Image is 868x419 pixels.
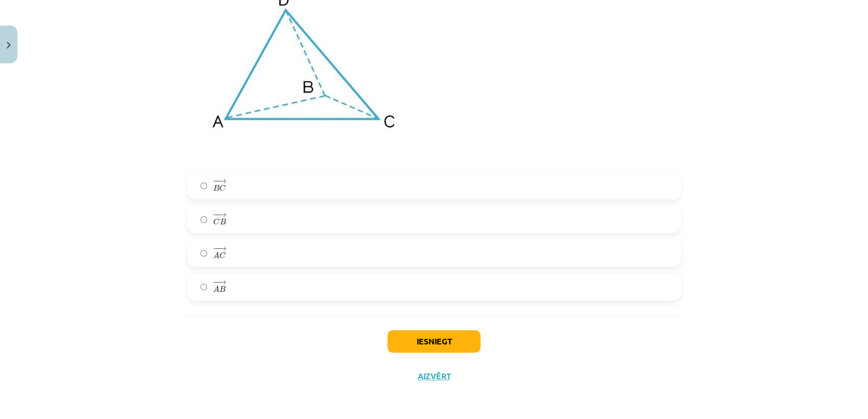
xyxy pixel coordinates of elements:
[213,184,219,191] span: B
[218,246,226,251] span: →
[213,218,220,225] span: C
[213,213,219,217] span: −
[415,371,453,381] button: Aizvērt
[220,218,226,225] span: B
[213,179,219,183] span: −
[215,246,216,251] span: −
[218,179,226,183] span: →
[215,179,216,183] span: −
[213,280,219,285] span: −
[218,280,226,285] span: →
[7,42,11,49] img: icon-close-lesson-0947bae3869378f0d4975bcd49f059093ad1ed9edebbc8119c70593378902aed.svg
[215,213,216,217] span: −
[213,246,219,251] span: −
[219,286,225,292] span: B
[213,286,219,292] span: A
[219,184,226,191] span: C
[213,252,219,259] span: A
[215,280,216,285] span: −
[219,252,226,259] span: C
[387,330,481,353] button: Iesniegt
[218,213,226,217] span: →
